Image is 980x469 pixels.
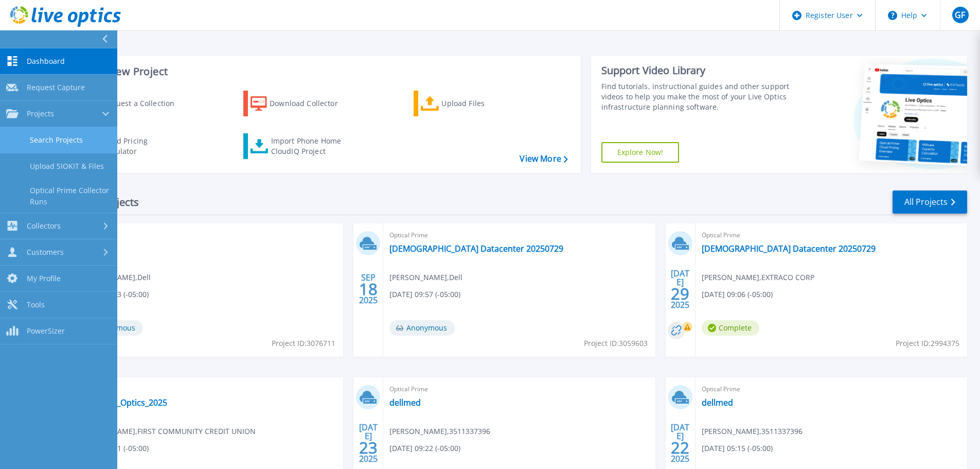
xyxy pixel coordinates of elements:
span: [PERSON_NAME] , EXTRACO CORP [702,272,814,283]
div: [DATE] 2025 [670,424,690,462]
a: Upload Files [414,91,528,116]
a: View More [520,154,567,164]
span: Optical Prime [78,384,337,395]
span: Anonymous [389,320,455,336]
span: [DATE] 09:06 (-05:00) [702,289,773,300]
span: Optical Prime [389,384,649,395]
span: Collectors [27,221,61,231]
span: Project ID: 3059603 [584,338,648,349]
span: My Profile [27,274,61,283]
div: Request a Collection [102,93,185,114]
span: Optical Prime [702,384,961,395]
span: Request Capture [27,83,85,92]
span: Customers [27,248,64,257]
span: Optical Prime [78,230,337,241]
span: Projects [27,109,54,118]
span: Tools [27,300,45,309]
span: Project ID: 2994375 [896,338,959,349]
span: [DATE] 09:22 (-05:00) [389,443,460,454]
span: 23 [359,443,378,452]
span: Project ID: 3076711 [272,338,335,349]
span: 18 [359,285,378,293]
div: [DATE] 2025 [359,424,378,462]
a: Download Collector [243,91,358,116]
span: [DATE] 05:15 (-05:00) [702,443,773,454]
a: [DEMOGRAPHIC_DATA] Datacenter 20250729 [702,244,876,254]
a: [DEMOGRAPHIC_DATA] Datacenter 20250729 [389,244,563,254]
span: [PERSON_NAME] , Dell [389,272,462,283]
a: All Projects [893,190,967,214]
span: 29 [671,289,689,298]
span: [PERSON_NAME] , FIRST COMMUNITY CREDIT UNION [78,426,256,437]
a: Explore Now! [601,142,680,163]
span: [PERSON_NAME] , 3511337396 [389,426,490,437]
div: Find tutorials, instructional guides and other support videos to help you make the most of your L... [601,81,793,112]
div: SEP 2025 [359,270,378,308]
span: Optical Prime [702,230,961,241]
div: Support Video Library [601,64,793,77]
span: 22 [671,443,689,452]
span: [PERSON_NAME] , 3511337396 [702,426,803,437]
div: [DATE] 2025 [670,270,690,308]
a: dellmed [389,397,421,408]
a: Request a Collection [73,91,188,116]
span: GF [955,11,965,19]
h3: Start a New Project [73,66,567,77]
span: Dashboard [27,57,65,66]
span: Complete [702,320,759,336]
div: Upload Files [441,93,524,114]
div: Download Collector [270,93,352,114]
span: Optical Prime [389,230,649,241]
div: Cloud Pricing Calculator [101,136,183,157]
span: [DATE] 09:57 (-05:00) [389,289,460,300]
div: Import Phone Home CloudIQ Project [271,136,351,157]
span: PowerSizer [27,326,65,336]
a: dellmed [702,397,733,408]
a: FCCU_Live_Optics_2025 [78,397,167,408]
a: Cloud Pricing Calculator [73,133,188,159]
